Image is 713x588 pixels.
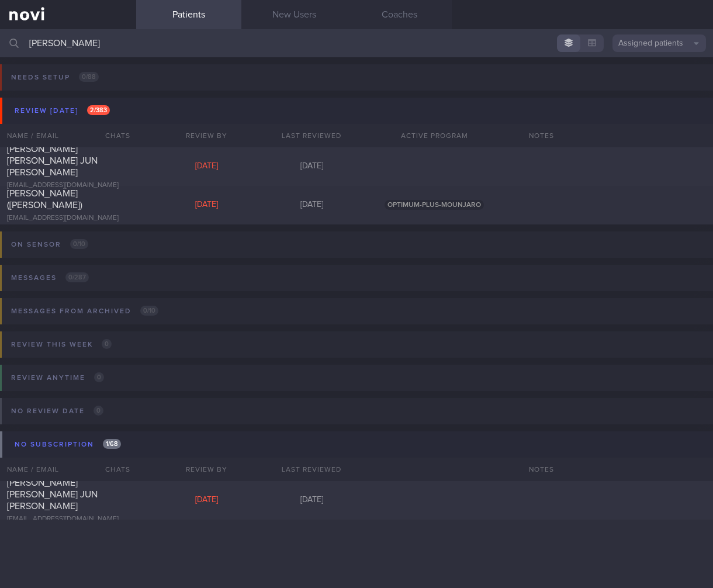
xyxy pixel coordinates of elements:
[8,303,161,319] div: Messages from Archived
[259,458,364,481] div: Last Reviewed
[8,370,107,386] div: Review anytime
[259,124,364,147] div: Last Reviewed
[8,70,102,85] div: Needs setup
[7,214,129,223] div: [EMAIL_ADDRESS][DOMAIN_NAME]
[522,458,713,481] div: Notes
[522,124,713,147] div: Notes
[79,72,99,82] span: 0 / 88
[12,437,124,452] div: No subscription
[7,144,98,177] span: [PERSON_NAME] [PERSON_NAME] JUN [PERSON_NAME]
[259,161,364,172] div: [DATE]
[89,124,136,147] div: Chats
[102,339,112,349] span: 0
[259,495,364,506] div: [DATE]
[140,306,158,316] span: 0 / 10
[8,270,92,286] div: Messages
[364,124,504,147] div: Active Program
[94,372,104,382] span: 0
[7,189,82,210] span: [PERSON_NAME] ([PERSON_NAME])
[7,515,129,524] div: [EMAIL_ADDRESS][DOMAIN_NAME]
[7,181,129,190] div: [EMAIL_ADDRESS][DOMAIN_NAME]
[385,200,484,210] span: OPTIMUM-PLUS-MOUNJARO
[8,237,91,253] div: On sensor
[7,478,98,511] span: [PERSON_NAME] [PERSON_NAME] JUN [PERSON_NAME]
[154,161,259,172] div: [DATE]
[89,458,136,481] div: Chats
[8,403,106,419] div: No review date
[70,239,88,249] span: 0 / 10
[103,439,121,449] span: 1 / 68
[154,200,259,210] div: [DATE]
[154,495,259,506] div: [DATE]
[154,458,259,481] div: Review By
[8,337,115,352] div: Review this week
[259,200,364,210] div: [DATE]
[12,103,113,119] div: Review [DATE]
[65,272,89,282] span: 0 / 287
[154,124,259,147] div: Review By
[87,105,110,115] span: 2 / 383
[612,34,706,52] button: Assigned patients
[94,406,103,416] span: 0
